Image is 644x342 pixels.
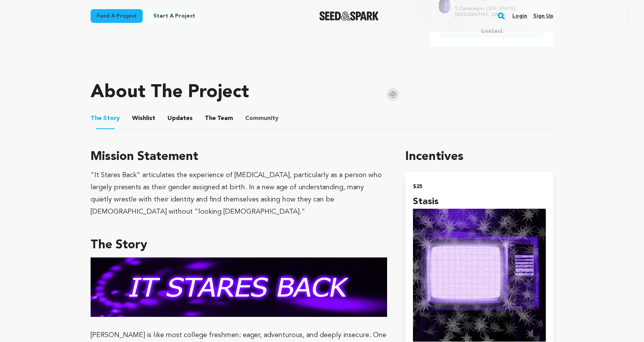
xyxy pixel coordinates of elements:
h1: Incentives [405,148,553,166]
img: Seed&Spark Instagram Icon [386,88,399,101]
a: Login [512,10,527,22]
h1: About The Project [91,83,249,102]
a: Seed&Spark Homepage [319,11,379,21]
h4: Stasis [413,195,546,209]
a: Fund a project [91,9,143,23]
span: The [205,114,216,123]
img: incentive [413,209,546,342]
span: Team [205,114,233,123]
h2: $25 [413,181,546,192]
a: Start a project [147,9,201,23]
span: Community [245,114,279,123]
span: Wishlist [132,114,155,123]
span: Story [91,114,120,123]
a: Sign up [533,10,553,22]
div: "It Stares Back" articulates the experience of [MEDICAL_DATA], particularly as a person who large... [91,169,387,218]
span: Updates [167,114,193,123]
span: The [91,114,102,123]
h3: Mission Statement [91,148,387,166]
img: 1719537150-It%20Stares%20Back%20Banner%202.1.png [91,257,387,317]
img: Seed&Spark Logo Dark Mode [319,11,379,21]
h3: The Story [91,236,387,254]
